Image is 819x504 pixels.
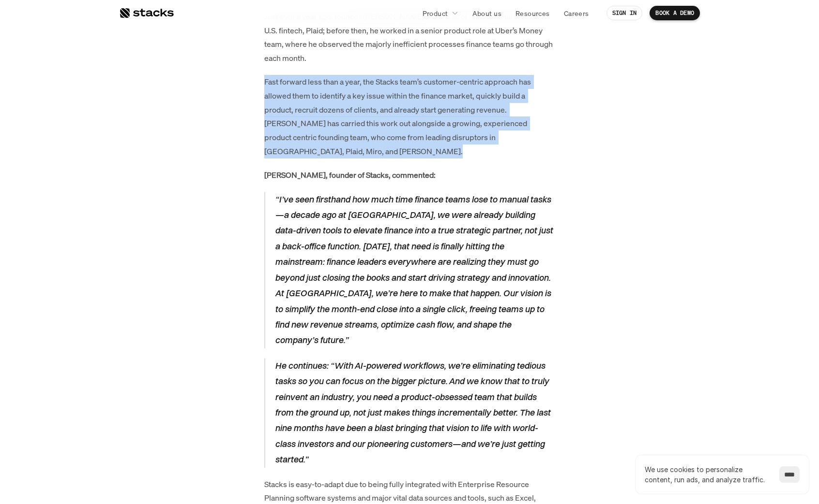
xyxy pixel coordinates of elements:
strong: [PERSON_NAME], founder of Stacks, commented: [264,170,436,180]
a: Careers [558,4,595,22]
p: Resources [516,8,550,18]
p: About us [472,8,501,18]
p: Fast forward less than a year, the Stacks team’s customer-centric approach has allowed them to id... [264,75,555,158]
p: SIGN IN [612,10,637,16]
p: Just over a year ago, founder [PERSON_NAME] was Head of International Product at U.S. fintech, Pl... [264,10,555,65]
p: Product [423,8,448,18]
p: We use cookies to personalize content, run ads, and analyze traffic. [645,464,770,485]
a: BOOK A DEMO [650,6,700,20]
p: Careers [564,8,589,18]
a: Resources [510,4,556,22]
p: He continues: “With AI-powered workflows, we’re eliminating tedious tasks so you can focus on the... [275,358,555,468]
p: BOOK A DEMO [655,10,694,16]
p: “I’ve seen firsthand how much time finance teams lose to manual tasks—a decade ago at [GEOGRAPHIC... [275,192,555,348]
a: About us [467,4,507,22]
a: SIGN IN [607,6,643,20]
a: Privacy Policy [114,184,157,191]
